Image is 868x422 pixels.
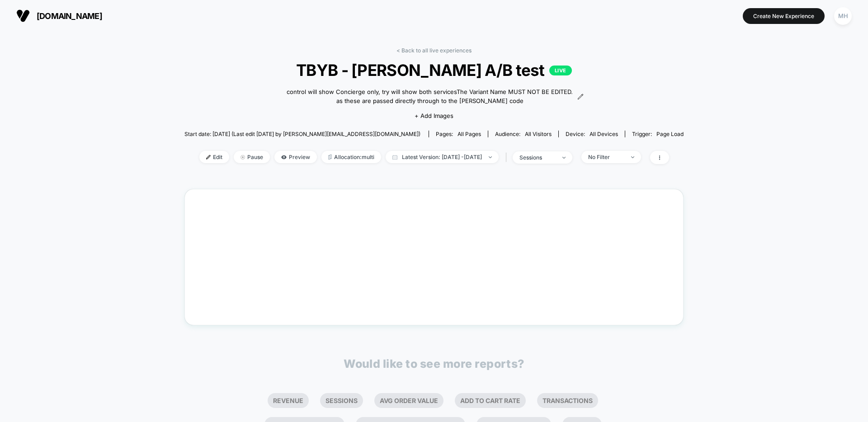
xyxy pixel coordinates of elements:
[392,155,397,159] img: calendar
[537,393,598,408] li: Transactions
[519,154,556,161] div: sessions
[455,393,526,408] li: Add To Cart Rate
[436,131,481,137] div: Pages:
[386,151,499,163] span: Latest Version: [DATE] - [DATE]
[831,7,854,25] button: MH
[656,131,684,137] span: Page Load
[241,155,245,159] img: end
[632,131,684,137] div: Trigger:
[374,393,443,408] li: Avg Order Value
[588,154,624,160] div: No Filter
[274,151,317,163] span: Preview
[458,131,481,137] span: all pages
[631,156,634,158] img: end
[525,131,552,137] span: All Visitors
[590,131,618,137] span: all devices
[209,61,658,80] span: TBYB - [PERSON_NAME] A/B test
[834,7,852,25] div: MH
[321,151,381,163] span: Allocation: multi
[396,47,472,54] a: < Back to all live experiences
[234,151,270,163] span: Pause
[37,11,102,21] span: [DOMAIN_NAME]
[562,157,566,159] img: end
[495,131,552,137] div: Audience:
[14,9,105,23] button: [DOMAIN_NAME]
[268,393,309,408] li: Revenue
[743,8,825,24] button: Create New Experience
[284,88,575,105] span: control will show Concierge only, try will show both servicesThe Variant Name MUST NOT BE EDITED....
[558,131,625,137] span: Device:
[320,393,363,408] li: Sessions
[206,155,211,159] img: edit
[328,155,332,159] img: rebalance
[199,151,229,163] span: Edit
[503,151,513,164] span: |
[415,112,453,119] span: + Add Images
[184,131,420,137] span: Start date: [DATE] (Last edit [DATE] by [PERSON_NAME][EMAIL_ADDRESS][DOMAIN_NAME])
[489,156,492,158] img: end
[549,66,572,75] p: LIVE
[344,357,524,370] p: Would like to see more reports?
[16,9,30,23] img: Visually logo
